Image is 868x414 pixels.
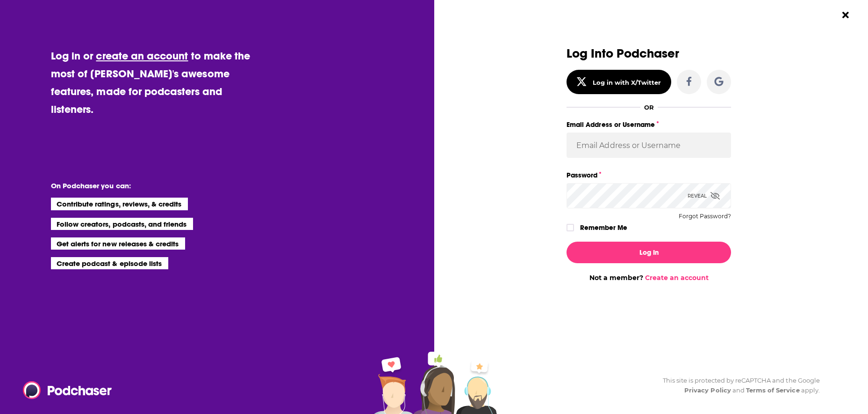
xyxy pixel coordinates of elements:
[51,237,185,250] li: Get alerts for new releases & credits
[679,213,731,220] button: Forgot Password?
[580,222,627,234] label: Remember Me
[567,169,731,181] label: Password
[688,183,720,208] div: Reveal
[51,218,194,230] li: Follow creators, podcasts, and friends
[23,381,105,399] a: Podchaser - Follow, Share and Rate Podcasts
[655,376,820,395] div: This site is protected by reCAPTCHA and the Google and apply.
[567,118,731,131] label: Email Address or Username
[567,70,671,94] button: Log in with X/Twitter
[684,386,731,394] a: Privacy Policy
[645,274,709,282] a: Create an account
[51,181,238,190] li: On Podchaser you can:
[837,6,854,24] button: Close Button
[23,381,113,399] img: Podchaser - Follow, Share and Rate Podcasts
[644,103,654,111] div: OR
[567,47,731,60] h3: Log Into Podchaser
[96,49,188,62] a: create an account
[51,257,168,269] li: Create podcast & episode lists
[567,274,731,282] div: Not a member?
[51,198,188,210] li: Contribute ratings, reviews, & credits
[567,242,731,263] button: Log In
[567,133,731,158] input: Email Address or Username
[593,79,661,86] div: Log in with X/Twitter
[746,386,800,394] a: Terms of Service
